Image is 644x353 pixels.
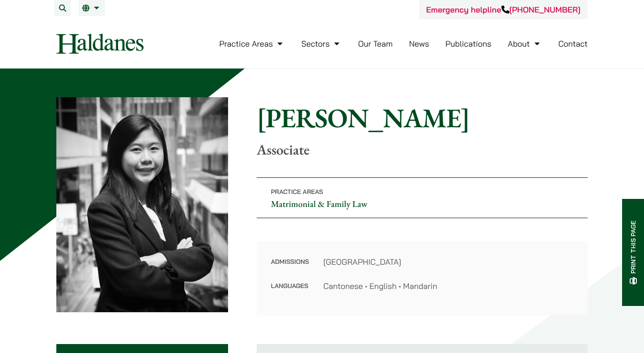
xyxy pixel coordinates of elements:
a: News [409,39,429,49]
img: Logo of Haldanes [56,34,144,54]
a: Matrimonial & Family Law [271,198,368,210]
a: Sectors [301,39,342,49]
a: About [508,39,542,49]
a: EN [82,4,102,12]
a: Practice Areas [219,39,285,49]
p: Associate [257,141,588,158]
span: Practice Areas [271,188,323,196]
dd: [GEOGRAPHIC_DATA] [323,256,573,268]
dt: Admissions [271,256,309,280]
a: Emergency helpline[PHONE_NUMBER] [426,4,580,15]
dt: Languages [271,280,309,292]
h1: [PERSON_NAME] [257,102,588,134]
a: Contact [558,39,588,49]
a: Publications [445,39,491,49]
dd: Cantonese • English • Mandarin [323,280,573,292]
a: Our Team [358,39,393,49]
